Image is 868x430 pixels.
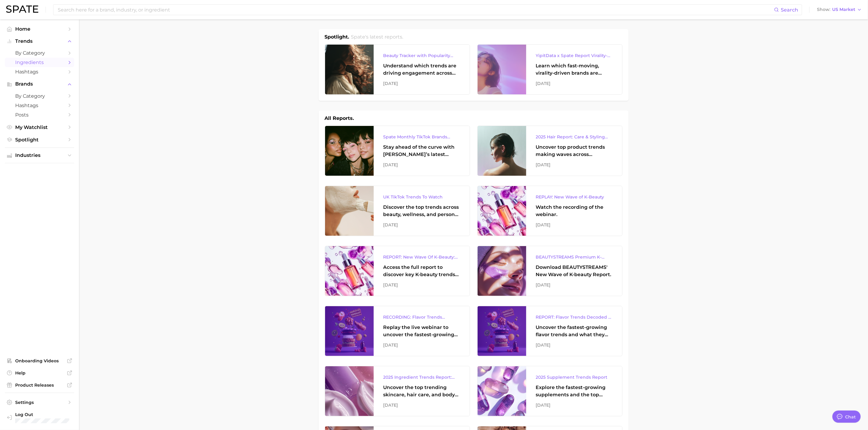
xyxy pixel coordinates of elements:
[15,59,64,65] span: Ingredients
[5,24,74,34] a: Home
[325,126,470,176] a: Spate Monthly TikTok Brands TrackerStay ahead of the curve with [PERSON_NAME]’s latest monthly tr...
[383,281,460,289] div: [DATE]
[15,50,64,56] span: by Category
[15,26,64,32] span: Home
[477,366,623,416] a: 2025 Supplement Trends ReportExplore the fastest-growing supplements and the top wellness concern...
[536,281,612,289] div: [DATE]
[383,384,460,398] div: Uncover the top trending skincare, hair care, and body care ingredients capturing attention on Go...
[536,80,612,87] div: [DATE]
[383,52,460,59] div: Beauty Tracker with Popularity Index
[5,398,74,407] a: Settings
[383,62,460,77] div: Understand which trends are driving engagement across platforms in the skin, hair, makeup, and fr...
[15,137,64,143] span: Spotlight
[325,246,470,296] a: REPORT: New Wave Of K-Beauty: [GEOGRAPHIC_DATA]’s Trending Innovations In Skincare & Color Cosmet...
[325,115,354,122] h1: All Reports.
[383,374,460,381] div: 2025 Ingredient Trends Report: The Ingredients Defining Beauty in [DATE]
[5,135,74,144] a: Spotlight
[383,324,460,338] div: Replay the live webinar to uncover the fastest-growing flavor trends and what they signal about e...
[781,7,798,13] span: Search
[15,358,64,364] span: Onboarding Videos
[477,246,623,296] a: BEAUTYSTREAMS Premium K-beauty Trends ReportDownload BEAUTYSTREAMS' New Wave of K-beauty Report.[...
[536,324,612,338] div: Uncover the fastest-growing flavor trends and what they signal about evolving consumer tastes.
[15,93,64,99] span: by Category
[5,37,74,46] button: Trends
[5,368,74,378] a: Help
[536,161,612,168] div: [DATE]
[5,80,74,89] button: Brands
[15,153,64,158] span: Industries
[477,306,623,356] a: REPORT: Flavor Trends Decoded - What's New & What's Next According to TikTok & GoogleUncover the ...
[325,33,349,41] h1: Spotlight.
[351,33,403,41] h2: Spate's latest reports.
[536,401,612,409] div: [DATE]
[5,356,74,365] a: Onboarding Videos
[383,133,460,141] div: Spate Monthly TikTok Brands Tracker
[325,186,470,236] a: UK TikTok Trends To WatchDiscover the top trends across beauty, wellness, and personal care on Ti...
[477,186,623,236] a: REPLAY: New Wave of K-BeautyWatch the recording of the webinar.[DATE]
[383,193,460,201] div: UK TikTok Trends To Watch
[15,370,64,376] span: Help
[15,81,64,87] span: Brands
[15,124,64,130] span: My Watchlist
[383,144,460,158] div: Stay ahead of the curve with [PERSON_NAME]’s latest monthly tracker, spotlighting the fastest-gro...
[536,374,612,381] div: 2025 Supplement Trends Report
[536,204,612,218] div: Watch the recording of the webinar.
[325,306,470,356] a: RECORDING: Flavor Trends Decoded - What's New & What's Next According to TikTok & GoogleReplay th...
[536,253,612,261] div: BEAUTYSTREAMS Premium K-beauty Trends Report
[536,221,612,229] div: [DATE]
[15,382,64,388] span: Product Releases
[383,204,460,218] div: Discover the top trends across beauty, wellness, and personal care on TikTok [GEOGRAPHIC_DATA].
[383,80,460,87] div: [DATE]
[325,366,470,416] a: 2025 Ingredient Trends Report: The Ingredients Defining Beauty in [DATE]Uncover the top trending ...
[5,151,74,160] button: Industries
[536,133,612,141] div: 2025 Hair Report: Care & Styling Products
[57,5,774,15] input: Search here for a brand, industry, or ingredient
[815,6,863,14] button: ShowUS Market
[6,5,38,13] img: SPATE
[5,123,74,132] a: My Watchlist
[536,62,612,77] div: Learn which fast-moving, virality-driven brands are leading the pack, the risks of viral growth, ...
[536,264,612,278] div: Download BEAUTYSTREAMS' New Wave of K-beauty Report.
[383,221,460,229] div: [DATE]
[5,381,74,390] a: Product Releases
[15,103,64,108] span: Hashtags
[15,412,78,417] span: Log Out
[383,341,460,349] div: [DATE]
[15,112,64,118] span: Posts
[5,110,74,120] a: Posts
[5,58,74,67] a: Ingredients
[536,313,612,321] div: REPORT: Flavor Trends Decoded - What's New & What's Next According to TikTok & Google
[477,44,623,95] a: YipitData x Spate Report Virality-Driven Brands Are Taking a Slice of the Beauty PieLearn which f...
[536,193,612,201] div: REPLAY: New Wave of K-Beauty
[15,39,64,44] span: Trends
[832,8,855,11] span: US Market
[5,410,74,425] a: Log out. Currently logged in with e-mail srosen@interparfumsinc.com.
[5,67,74,76] a: Hashtags
[15,400,64,405] span: Settings
[383,161,460,168] div: [DATE]
[5,48,74,58] a: by Category
[325,44,470,95] a: Beauty Tracker with Popularity IndexUnderstand which trends are driving engagement across platfor...
[383,313,460,321] div: RECORDING: Flavor Trends Decoded - What's New & What's Next According to TikTok & Google
[817,8,830,11] span: Show
[5,91,74,101] a: by Category
[536,384,612,398] div: Explore the fastest-growing supplements and the top wellness concerns driving consumer demand
[536,52,612,59] div: YipitData x Spate Report Virality-Driven Brands Are Taking a Slice of the Beauty Pie
[536,144,612,158] div: Uncover top product trends making waves across platforms — along with key insights into benefits,...
[15,69,64,75] span: Hashtags
[5,101,74,110] a: Hashtags
[383,264,460,278] div: Access the full report to discover key K-beauty trends influencing [DATE] beauty market
[383,401,460,409] div: [DATE]
[536,341,612,349] div: [DATE]
[383,253,460,261] div: REPORT: New Wave Of K-Beauty: [GEOGRAPHIC_DATA]’s Trending Innovations In Skincare & Color Cosmetics
[477,126,623,176] a: 2025 Hair Report: Care & Styling ProductsUncover top product trends making waves across platforms...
